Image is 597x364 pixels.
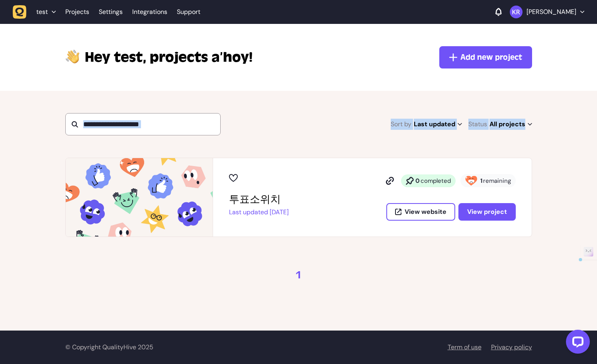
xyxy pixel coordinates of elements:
span: View website [405,209,446,215]
span: Last updated [414,119,462,130]
span: test [85,48,147,67]
p: [PERSON_NAME] [527,8,576,16]
span: remaining [483,177,511,185]
img: 투표소위치 [66,158,213,237]
button: Add new project [439,46,532,68]
span: Add new project [460,52,522,63]
h2: 투표소위치 [229,193,289,206]
span: completed [421,177,451,185]
img: Kenny Roh [510,6,523,18]
strong: 1 [480,177,482,185]
strong: 0 [415,177,420,185]
span: All projects [489,119,532,130]
a: Support [177,8,200,16]
a: Integrations [132,5,167,19]
p: projects a’hoy! [85,48,253,67]
span: View project [467,207,507,216]
a: Privacy policy [491,343,532,351]
a: Settings [99,5,123,19]
span: © Copyright QualityHive 2025 [65,343,153,351]
a: Projects [65,5,89,19]
a: Term of use [448,343,482,351]
p: Last updated [DATE] [229,208,289,216]
span: Status [468,119,487,130]
iframe: LiveChat chat widget [560,327,593,360]
span: Sort by [391,119,411,130]
button: View project [458,203,516,221]
button: View website [386,203,455,221]
span: test [36,8,48,16]
button: test [13,5,61,19]
button: [PERSON_NAME] [510,6,584,18]
a: 1 [296,269,302,282]
img: hi-hand [65,48,80,64]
